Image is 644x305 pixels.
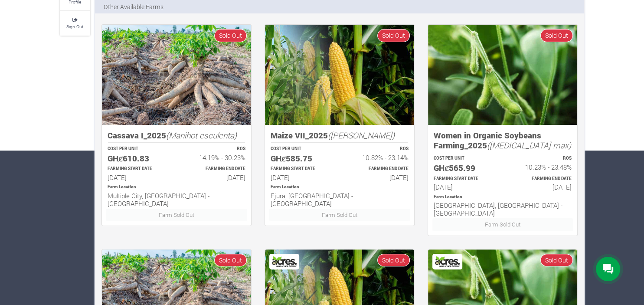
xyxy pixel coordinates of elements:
[510,176,572,182] p: Estimated Farming End Date
[377,254,410,266] span: Sold Out
[271,192,409,207] h6: Ejura, [GEOGRAPHIC_DATA] - [GEOGRAPHIC_DATA]
[66,23,83,30] small: Sign Out
[108,131,245,141] h5: Cassava I_2025
[108,154,169,164] h5: GHȼ610.83
[271,184,409,190] p: Location of Farm
[214,254,247,266] span: Sold Out
[108,192,245,207] h6: Multiple City, [GEOGRAPHIC_DATA] - [GEOGRAPHIC_DATA]
[487,140,571,151] i: ([MEDICAL_DATA] max)
[434,176,495,182] p: Estimated Farming Start Date
[271,166,332,172] p: Estimated Farming Start Date
[108,174,169,181] h6: [DATE]
[184,154,245,161] h6: 14.19% - 30.23%
[377,29,410,42] span: Sold Out
[166,130,237,141] i: (Manihot esculenta)
[271,255,298,268] img: Acres Nano
[434,183,495,191] h6: [DATE]
[434,131,572,150] h5: Women in Organic Soybeans Farming_2025
[108,184,245,190] p: Location of Farm
[428,25,577,125] img: growforme image
[510,155,572,162] p: ROS
[434,163,495,173] h5: GHȼ565.99
[271,146,332,152] p: COST PER UNIT
[108,166,169,172] p: Estimated Farming Start Date
[347,166,409,172] p: Estimated Farming End Date
[434,155,495,162] p: COST PER UNIT
[102,25,251,125] img: growforme image
[184,166,245,172] p: Estimated Farming End Date
[271,131,409,141] h5: Maize VII_2025
[540,254,573,266] span: Sold Out
[271,154,332,164] h5: GHȼ585.75
[60,11,90,35] a: Sign Out
[184,174,245,181] h6: [DATE]
[434,194,572,200] p: Location of Farm
[104,2,163,11] p: Other Available Farms
[328,130,395,141] i: ([PERSON_NAME])
[510,183,572,191] h6: [DATE]
[214,29,247,42] span: Sold Out
[347,174,409,181] h6: [DATE]
[108,146,169,152] p: COST PER UNIT
[540,29,573,42] span: Sold Out
[184,146,245,152] p: ROS
[347,154,409,161] h6: 10.82% - 23.14%
[271,174,332,181] h6: [DATE]
[265,25,414,125] img: growforme image
[510,163,572,171] h6: 10.23% - 23.48%
[347,146,409,152] p: ROS
[434,201,572,217] h6: [GEOGRAPHIC_DATA], [GEOGRAPHIC_DATA] - [GEOGRAPHIC_DATA]
[434,255,461,268] img: Acres Nano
